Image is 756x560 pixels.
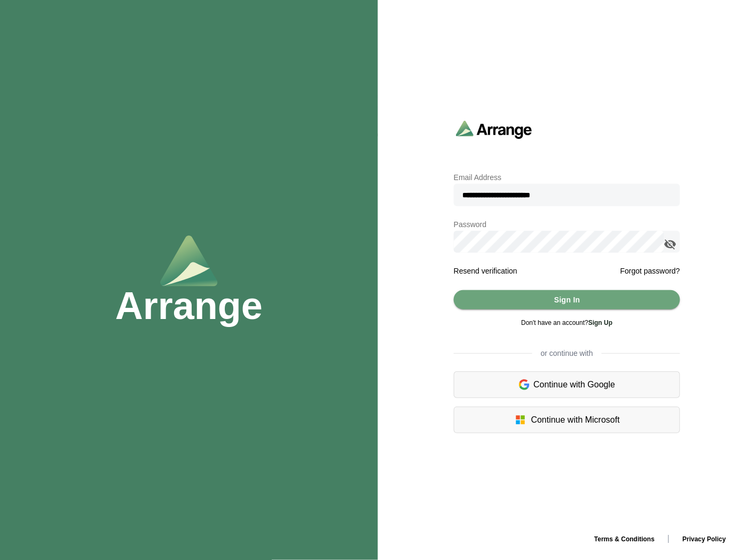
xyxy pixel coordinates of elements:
[674,535,735,543] a: Privacy Policy
[667,534,670,543] span: |
[588,319,612,326] a: Sign Up
[519,378,530,391] img: google-logo.6d399ca0.svg
[454,371,680,398] div: Continue with Google
[586,535,663,543] a: Terms & Conditions
[554,290,580,310] span: Sign In
[456,120,532,139] img: arrangeai-name-small-logo.4d2b8aee.svg
[454,267,517,275] a: Resend verification
[454,218,680,231] p: Password
[115,286,263,325] h1: Arrange
[454,171,680,184] p: Email Address
[532,348,602,359] span: or continue with
[514,414,527,426] img: microsoft-logo.7cf64d5f.svg
[454,407,680,433] div: Continue with Microsoft
[664,238,677,251] i: appended action
[521,319,612,326] span: Don't have an account?
[454,290,680,309] button: Sign In
[620,265,680,277] a: Forgot password?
